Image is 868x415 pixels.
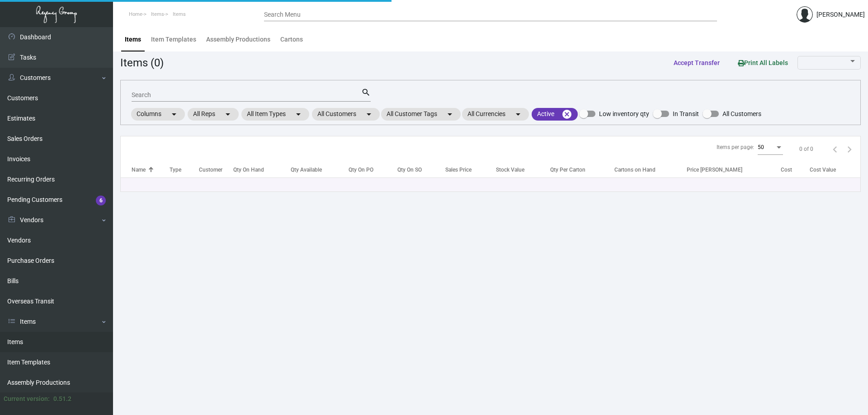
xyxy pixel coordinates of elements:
[687,166,742,174] div: Price [PERSON_NAME]
[397,166,422,174] div: Qty On SO
[731,54,795,71] button: Print All Labels
[53,394,71,404] div: 0.51.2
[550,166,614,174] div: Qty Per Carton
[129,11,142,17] span: Home
[496,166,550,174] div: Stock Value
[842,142,857,156] button: Next page
[170,166,199,174] div: Type
[781,166,792,174] div: Cost
[132,166,146,174] div: Name
[781,166,809,174] div: Cost
[125,35,141,44] div: Items
[349,166,373,174] div: Qty On PO
[810,166,860,174] div: Cost Value
[120,55,164,71] div: Items (0)
[241,108,309,121] mat-chip: All Item Types
[445,166,472,174] div: Sales Price
[674,59,720,66] span: Accept Transfer
[363,109,374,120] mat-icon: arrow_drop_down
[349,166,397,174] div: Qty On PO
[799,145,813,153] div: 0 of 0
[687,166,781,174] div: Price [PERSON_NAME]
[462,108,529,121] mat-chip: All Currencies
[132,166,170,174] div: Name
[361,87,371,98] mat-icon: search
[722,108,761,119] span: All Customers
[550,166,585,174] div: Qty Per Carton
[291,166,322,174] div: Qty Available
[797,6,813,23] img: admin@bootstrapmaster.com
[810,166,836,174] div: Cost Value
[4,394,50,404] div: Current version:
[151,11,164,17] span: Items
[828,142,842,156] button: Previous page
[532,108,578,121] mat-chip: Active
[233,166,264,174] div: Qty On Hand
[599,108,649,119] span: Low inventory qty
[291,166,349,174] div: Qty Available
[561,109,572,120] mat-icon: cancel
[199,162,234,177] th: Customer
[816,10,865,19] div: [PERSON_NAME]
[738,59,788,66] span: Print All Labels
[151,35,196,44] div: Item Templates
[513,109,524,120] mat-icon: arrow_drop_down
[293,109,304,120] mat-icon: arrow_drop_down
[280,35,303,44] div: Cartons
[170,166,181,174] div: Type
[381,108,461,121] mat-chip: All Customer Tags
[131,108,185,121] mat-chip: Columns
[445,166,496,174] div: Sales Price
[233,166,291,174] div: Qty On Hand
[444,109,455,120] mat-icon: arrow_drop_down
[496,166,524,174] div: Stock Value
[614,166,656,174] div: Cartons on Hand
[397,166,445,174] div: Qty On SO
[169,109,179,120] mat-icon: arrow_drop_down
[173,11,186,17] span: Items
[673,108,699,119] span: In Transit
[717,143,754,151] div: Items per page:
[206,35,270,44] div: Assembly Productions
[188,108,239,121] mat-chip: All Reps
[614,166,687,174] div: Cartons on Hand
[758,145,783,151] mat-select: Items per page:
[666,55,727,71] button: Accept Transfer
[222,109,233,120] mat-icon: arrow_drop_down
[312,108,380,121] mat-chip: All Customers
[758,144,764,150] span: 50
